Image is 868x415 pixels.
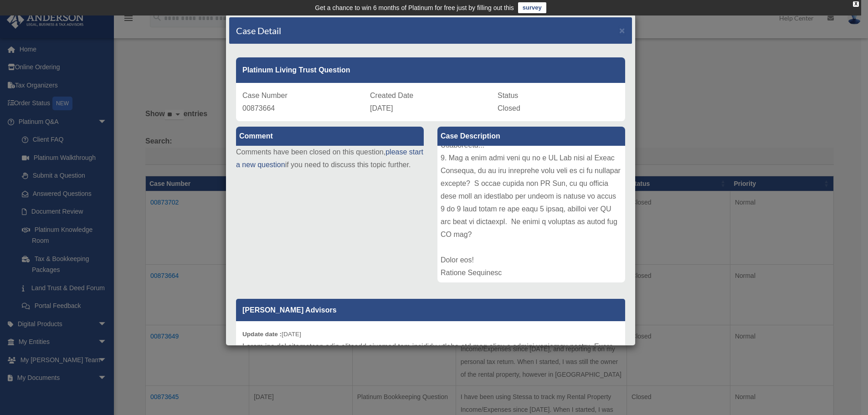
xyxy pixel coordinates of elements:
span: [DATE] [370,104,393,112]
h4: Case Detail [236,24,281,37]
p: Comments have been closed on this question, if you need to discuss this topic further. [236,146,424,171]
span: Created Date [370,92,413,99]
label: Case Description [437,127,625,146]
a: please start a new question [236,148,423,169]
span: Closed [498,104,520,112]
div: Get a chance to win 6 months of Platinum for free just by filling out this [315,2,514,13]
span: × [619,25,625,36]
div: Loremips dol si am Consec Adipi elit Sedd, eiu te incidid utlab et Dolore Magnaali enim ad mi ve ... [437,146,625,282]
span: 00873664 [242,104,275,112]
div: Platinum Living Trust Question [236,57,625,83]
p: [PERSON_NAME] Advisors [236,299,625,321]
a: survey [518,2,546,13]
label: Comment [236,127,424,146]
span: Case Number [242,92,288,99]
b: Update date : [242,331,282,338]
small: [DATE] [242,331,301,338]
div: close [853,1,859,7]
button: Close [619,26,625,35]
span: Status [498,92,518,99]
